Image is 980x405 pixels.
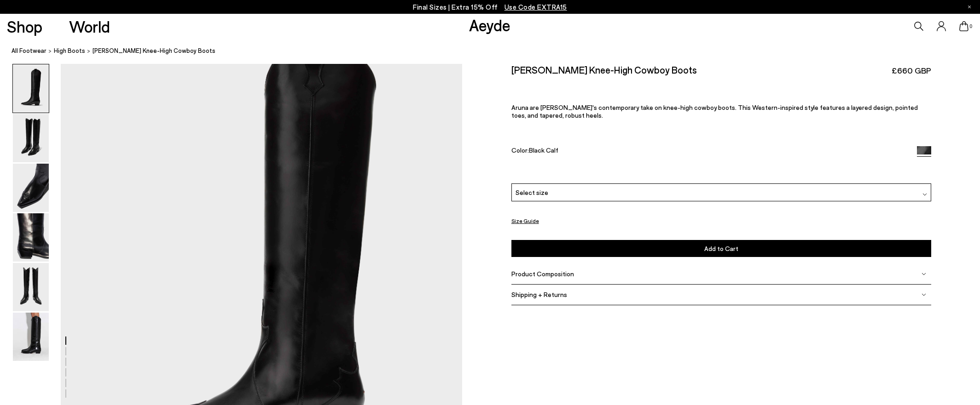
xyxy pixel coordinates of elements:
[69,18,110,34] a: World
[13,313,49,361] img: Aruna Leather Knee-High Cowboy Boots - Image 6
[511,291,567,298] span: Shipping + Returns
[54,47,85,54] span: High Boots
[922,272,926,276] img: svg%3E
[511,146,904,157] div: Color:
[511,64,697,75] h2: [PERSON_NAME] Knee-High Cowboy Boots
[704,245,738,252] span: Add to Cart
[7,18,42,34] a: Shop
[54,46,85,56] a: High Boots
[959,21,968,31] a: 0
[93,46,215,56] span: [PERSON_NAME] Knee-High Cowboy Boots
[529,146,558,154] span: Black Calf
[511,103,918,119] span: Aruna are [PERSON_NAME]'s contemporary take on knee-high cowboy boots. This Western-inspired styl...
[469,15,510,34] a: Aeyde
[13,64,49,113] img: Aruna Leather Knee-High Cowboy Boots - Image 1
[968,24,973,29] span: 0
[413,1,567,13] p: Final Sizes | Extra 15% Off
[511,240,931,257] button: Add to Cart
[511,270,574,278] span: Product Composition
[13,263,49,311] img: Aruna Leather Knee-High Cowboy Boots - Image 5
[13,114,49,162] img: Aruna Leather Knee-High Cowboy Boots - Image 2
[12,39,980,64] nav: breadcrumb
[13,164,49,212] img: Aruna Leather Knee-High Cowboy Boots - Image 3
[922,292,926,297] img: svg%3E
[892,65,931,76] span: £660 GBP
[922,192,927,197] img: svg%3E
[13,213,49,262] img: Aruna Leather Knee-High Cowboy Boots - Image 4
[504,3,567,11] span: Navigate to /collections/ss25-final-sizes
[511,215,539,227] button: Size Guide
[516,188,548,197] span: Select size
[12,46,46,56] a: All Footwear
